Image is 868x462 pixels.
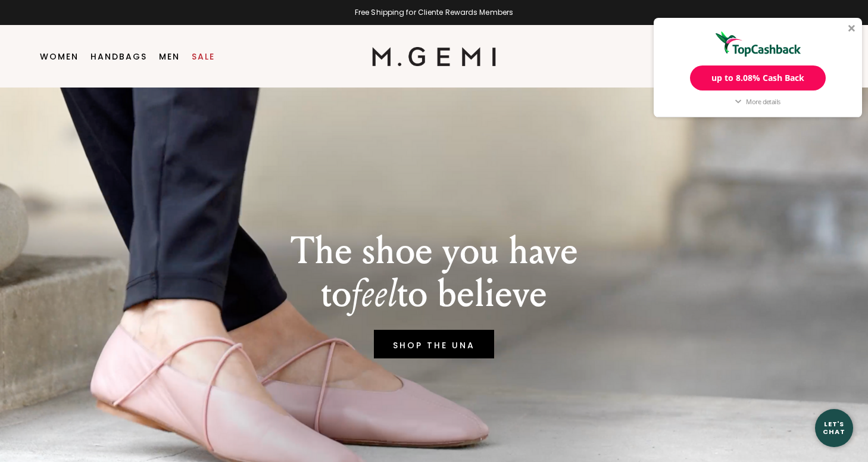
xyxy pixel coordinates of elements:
em: feel [351,271,397,317]
p: to to believe [291,273,578,316]
a: Sale [192,52,215,61]
a: Men [159,52,180,61]
a: Handbags [90,52,147,61]
a: SHOP THE UNA [374,330,494,358]
div: Let's Chat [815,420,853,435]
p: The shoe you have [291,230,578,273]
img: M.Gemi [372,47,497,66]
a: Women [40,52,79,61]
